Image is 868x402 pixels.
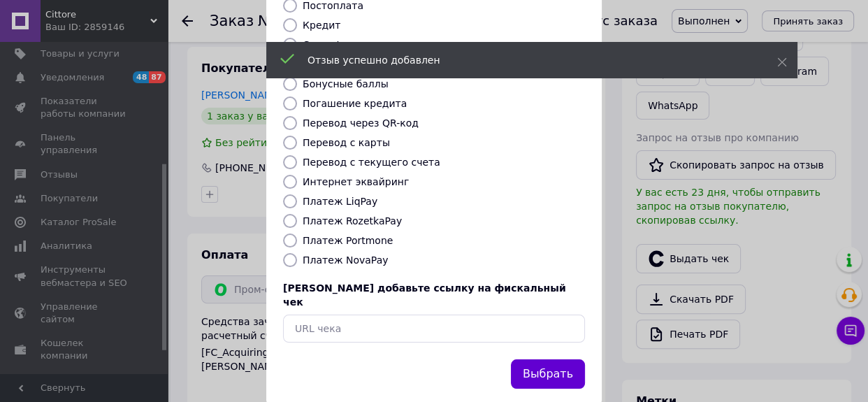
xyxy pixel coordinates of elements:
button: Выбрать [511,359,585,389]
label: Платеж RozetkaPay [303,215,402,227]
div: Отзыв успешно добавлен [308,53,742,67]
label: Платеж NovaPay [303,254,388,266]
span: [PERSON_NAME] добавьте ссылку на фискальный чек [283,282,566,308]
label: Перевод через QR-код [303,117,419,129]
label: Погашение кредита [303,98,407,109]
label: Интернет эквайринг [303,176,409,187]
label: Сертификат [303,39,366,50]
label: Платеж LiqPay [303,196,377,207]
label: Перевод с карты [303,137,390,148]
label: Перевод с текущего счета [303,157,440,168]
input: URL чека [283,315,585,343]
label: Кредит [303,20,340,31]
label: Бонусные баллы [303,78,389,89]
label: Платеж Portmone [303,235,393,246]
